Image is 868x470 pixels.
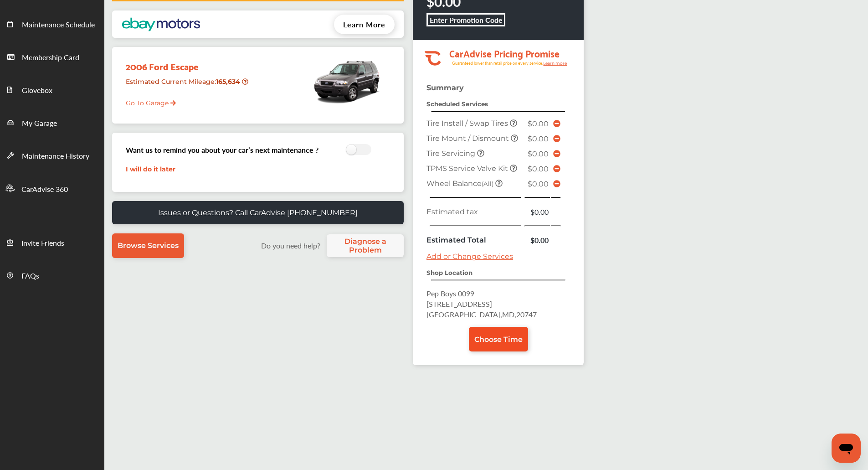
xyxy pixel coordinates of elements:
[22,150,89,162] span: Maintenance History
[126,165,175,173] a: I will do it later
[0,106,104,139] a: My Garage
[327,234,404,257] a: Diagnose a Problem
[216,77,242,86] strong: 165,634
[119,52,252,74] div: 2006 Ford Escape
[426,299,492,309] span: [STREET_ADDRESS]
[22,19,95,31] span: Maintenance Schedule
[426,288,474,299] span: Pep Boys 0099
[0,139,104,171] a: Maintenance History
[257,240,324,251] label: Do you need help?
[426,149,477,158] span: Tire Servicing
[452,60,543,66] tspan: Guaranteed lower than retail price on every service.
[126,145,318,155] h3: Want us to remind you about your car’s next maintenance ?
[426,83,464,92] strong: Summary
[528,134,549,143] span: $0.00
[0,73,104,106] a: Glovebox
[112,201,404,224] a: Issues or Questions? Call CarAdvise [PHONE_NUMBER]
[449,45,560,61] tspan: CarAdvise Pricing Promise
[482,180,493,187] small: (All)
[119,74,252,97] div: Estimated Current Mileage :
[528,165,549,173] span: $0.00
[426,252,513,261] a: Add or Change Services
[21,270,39,282] span: FAQs
[22,118,57,129] span: My Garage
[331,237,399,254] span: Diagnose a Problem
[426,134,511,143] span: Tire Mount / Dismount
[426,119,510,128] span: Tire Install / Swap Tires
[119,92,176,109] a: Go To Garage
[426,100,488,108] strong: Scheduled Services
[118,241,179,250] span: Browse Services
[543,61,567,66] tspan: Learn more
[426,179,495,188] span: Wheel Balance
[426,164,510,173] span: TPMS Service Valve Kit
[474,335,523,344] span: Choose Time
[424,232,524,248] td: Estimated Total
[528,150,549,158] span: $0.00
[524,232,550,248] td: $0.00
[0,40,104,73] a: Membership Card
[343,19,385,30] span: Learn More
[21,238,64,249] span: Invite Friends
[308,52,385,111] img: mobile_2918_st1280_046.png
[112,233,184,258] a: Browse Services
[524,204,550,219] td: $0.00
[21,184,68,196] span: CarAdvise 360
[469,327,528,351] a: Choose Time
[426,309,537,320] span: [GEOGRAPHIC_DATA] , MD , 20747
[528,119,549,128] span: $0.00
[832,434,861,463] iframe: Button to launch messaging window
[528,180,549,188] span: $0.00
[430,15,503,25] b: Enter Promotion Code
[426,269,473,276] strong: Shop Location
[0,7,104,40] a: Maintenance Schedule
[22,52,79,64] span: Membership Card
[22,85,52,97] span: Glovebox
[424,204,524,219] td: Estimated tax
[158,208,358,217] p: Issues or Questions? Call CarAdvise [PHONE_NUMBER]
